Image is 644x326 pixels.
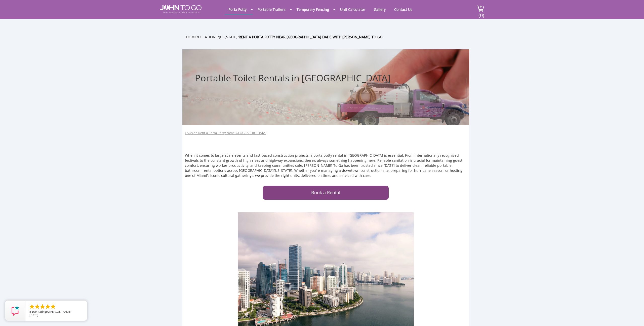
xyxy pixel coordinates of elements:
a: Portable Trailers [254,5,289,14]
button: Live Chat [622,304,644,326]
span: Star Rating [32,310,46,313]
span: by [29,310,83,314]
img: Review Rating [10,306,20,316]
span: [DATE] [29,313,38,317]
a: Unit Calculator [336,5,369,14]
a: FAQs on Rent a Porta Potty Near [GEOGRAPHIC_DATA] [185,131,266,135]
span: [PERSON_NAME] [49,310,71,313]
a: Home [186,35,197,39]
img: JOHN to go [160,5,202,13]
a: Contact Us [390,5,416,14]
img: cart a [477,5,484,12]
li:  [39,304,46,310]
ul: / / / [186,34,473,40]
span: 5 [29,310,31,313]
span: When it comes to large-scale events and fast-paced construction projects, a porta potty rental in... [185,153,459,163]
a: Locations [198,35,218,39]
a: Rent a Porta Potty Near [GEOGRAPHIC_DATA] Dade With [PERSON_NAME] To Go [239,35,383,39]
a: Gallery [370,5,389,14]
a: [US_STATE] [219,35,237,39]
li:  [34,304,40,310]
li:  [45,304,51,310]
span: Reliable sanitation is crucial for maintaining guest comfort, ensuring worker productivity, and k... [185,158,462,173]
img: Truck [331,78,467,125]
span: Whether you’re managing a downtown construction site, preparing for hurricane season, or hosting ... [185,168,462,178]
span: (0) [478,8,484,19]
a: Porta Potty [225,5,250,14]
li:  [29,304,35,310]
a: Book a Rental [263,186,389,200]
li:  [50,304,56,310]
span: Portable Toilet Rentals in [GEOGRAPHIC_DATA] [195,72,390,84]
a: Temporary Fencing [293,5,333,14]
